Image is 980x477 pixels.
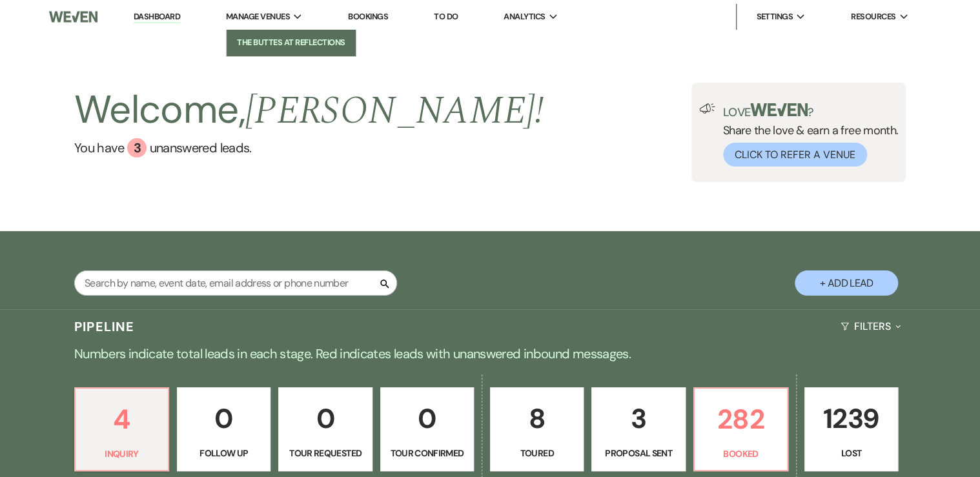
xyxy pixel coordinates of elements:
button: + Add Lead [795,270,898,296]
a: You have 3 unanswered leads. [74,138,544,157]
p: 8 [498,397,575,440]
h2: Welcome, [74,83,544,138]
span: Settings [756,10,793,23]
p: Numbers indicate total leads in each stage. Red indicates leads with unanswered inbound messages. [25,343,955,364]
a: 1239Lost [804,387,898,471]
a: 3Proposal Sent [591,387,685,471]
p: Booked [702,447,779,461]
p: 282 [702,398,779,441]
p: Tour Confirmed [389,446,465,460]
a: 282Booked [693,387,788,471]
div: Share the love & earn a free month. [715,103,899,167]
img: weven-logo-green.svg [750,103,808,116]
a: The Buttes at Reflections [227,30,356,56]
img: loud-speaker-illustration.svg [699,103,715,114]
p: Follow Up [185,446,262,460]
h3: Pipeline [74,318,135,336]
p: Proposal Sent [600,446,677,460]
p: 4 [83,398,160,441]
p: Lost [813,446,890,460]
span: Resources [851,10,895,23]
a: To Do [434,11,458,22]
p: Toured [498,446,575,460]
a: Dashboard [134,11,180,23]
li: The Buttes at Reflections [233,36,349,49]
p: 0 [185,397,262,440]
span: [PERSON_NAME] ! [245,81,544,141]
button: Filters [835,309,906,343]
p: 0 [389,397,465,440]
p: Love ? [723,103,899,118]
a: 4Inquiry [74,387,169,471]
div: 3 [127,138,147,157]
input: Search by name, event date, email address or phone number [74,270,397,296]
p: Tour Requested [287,446,363,460]
a: 0Follow Up [177,387,271,471]
p: Inquiry [83,447,160,461]
img: Weven Logo [49,3,97,30]
a: 8Toured [490,387,584,471]
button: Click to Refer a Venue [723,143,867,167]
a: 0Tour Confirmed [380,387,474,471]
a: 0Tour Requested [278,387,372,471]
p: 3 [600,397,677,440]
p: 1239 [813,397,890,440]
p: 0 [287,397,363,440]
span: Manage Venues [226,10,290,23]
a: Bookings [348,11,388,22]
span: Analytics [504,10,545,23]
